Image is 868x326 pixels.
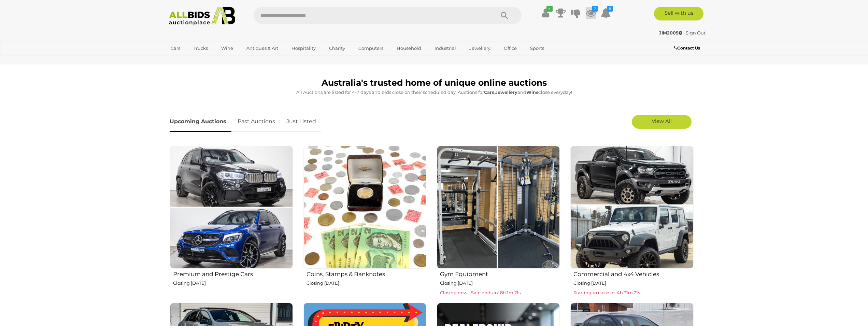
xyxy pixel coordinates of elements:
[601,7,611,19] a: 8
[499,43,521,54] a: Office
[484,89,494,95] strong: Cars
[632,115,692,129] a: View All
[570,146,693,269] img: 4x4-11.09.25.png
[430,43,460,54] a: Industrial
[686,30,706,36] a: Sign Out
[170,88,699,96] p: All Auctions are listed for 4-7 days and bids close on their scheduled day. Auctions for , and cl...
[303,145,426,297] a: Coins, Stamps & Banknotes Closing [DATE]
[607,6,613,12] i: 8
[281,112,321,132] a: Just Listed
[287,43,320,54] a: Hospitality
[465,43,495,54] a: Jewellery
[440,269,560,278] h2: Gym Equipment
[392,43,426,54] a: Household
[573,269,693,278] h2: Commercial and 4x4 Vehicles
[440,279,560,287] p: Closing [DATE]
[173,269,293,278] h2: Premium and Prestige Cars
[546,6,553,12] i: ✔
[170,112,231,132] a: Upcoming Auctions
[307,279,426,287] p: Closing [DATE]
[573,279,693,287] p: Closing [DATE]
[165,7,239,26] img: Allbids.com.au
[659,30,683,36] a: JIM2005
[354,43,388,54] a: Computers
[683,30,685,36] span: |
[541,7,551,19] a: ✔
[674,45,700,51] b: Contact Us
[573,290,640,295] span: Starting to close in: 4h 31m 21s
[654,7,703,20] a: Sell with us
[440,290,521,295] span: Closing now - Sale ends in: 8h 1m 21s
[487,7,522,24] button: Search
[173,279,293,287] p: Closing [DATE]
[189,43,212,54] a: Trucks
[437,146,560,269] img: Gym-08.09.25.png
[570,145,693,297] a: Commercial and 4x4 Vehicles Closing [DATE] Starting to close in: 4h 31m 21s
[325,43,350,54] a: Charity
[170,146,293,269] img: Premium and Prestige Cars
[586,7,596,19] a: 7
[166,54,224,65] a: [GEOGRAPHIC_DATA]
[166,43,185,54] a: Cars
[659,30,682,36] strong: JIM2005
[303,146,426,269] img: DSCF8880.JPG
[652,118,672,124] span: View All
[674,44,702,52] a: Contact Us
[242,43,283,54] a: Antiques & Art
[526,43,549,54] a: Sports
[592,6,598,12] i: 7
[307,269,426,278] h2: Coins, Stamps & Banknotes
[217,43,238,54] a: Wine
[232,112,280,132] a: Past Auctions
[526,89,539,95] strong: Wine
[170,78,699,88] h1: Australia's trusted home of unique online auctions
[495,89,517,95] strong: Jewellery
[437,145,560,297] a: Gym Equipment Closing [DATE] Closing now - Sale ends in: 8h 1m 21s
[170,145,293,297] a: Premium and Prestige Cars Closing [DATE]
